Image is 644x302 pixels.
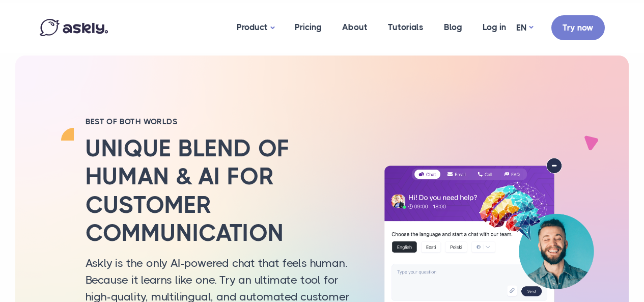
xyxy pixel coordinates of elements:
[551,15,605,40] a: Try now
[516,20,533,35] a: EN
[332,3,378,52] a: About
[86,117,360,127] h2: BEST OF BOTH WORLDS
[227,3,285,53] a: Product
[472,3,516,52] a: Log in
[285,3,332,52] a: Pricing
[378,3,434,52] a: Tutorials
[86,134,360,247] h2: Unique blend of human & AI for customer communication
[434,3,472,52] a: Blog
[40,19,108,36] img: Askly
